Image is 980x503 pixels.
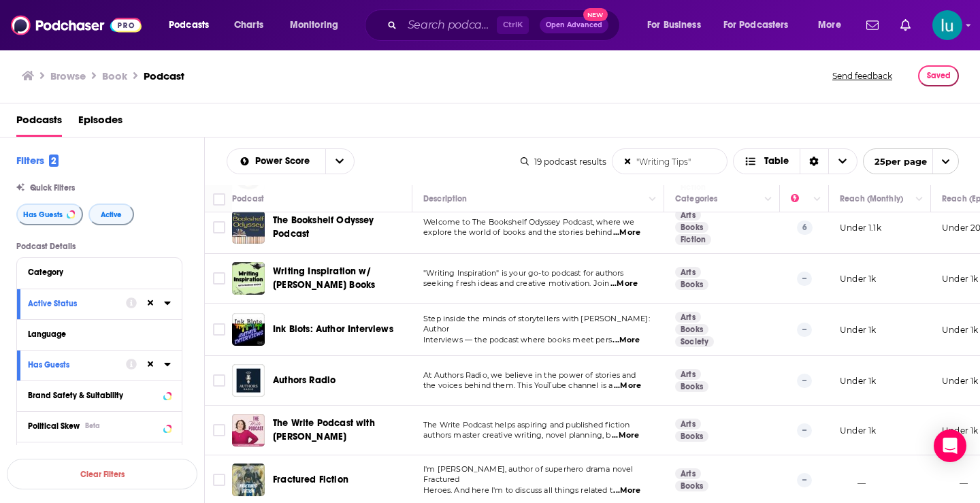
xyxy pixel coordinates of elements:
[675,419,701,429] a: Arts
[934,429,966,462] div: Open Intercom Messenger
[423,191,467,207] div: Description
[23,211,63,218] span: Has Guests
[28,356,126,373] button: Has Guests
[273,214,374,240] span: The Bookshelf Odyssey Podcast
[325,149,354,174] button: open menu
[232,414,265,447] a: The Write Podcast with Sarah Williams
[675,324,708,335] a: Books
[423,268,623,278] span: "Writing Inspiration" is your go-to podcast for authors
[213,374,225,387] span: Toggle select row
[213,424,225,436] span: Toggle select row
[232,211,265,244] img: The Bookshelf Odyssey Podcast
[942,425,978,436] p: Under 1k
[675,381,708,392] a: Books
[213,221,225,233] span: Toggle select row
[583,8,608,21] span: New
[402,14,497,36] input: Search podcasts, credits, & more...
[28,329,162,339] div: Language
[227,148,355,174] h2: Choose List sort
[612,335,640,346] span: ...More
[675,336,714,347] a: Society
[102,69,127,82] h1: Book
[675,191,717,207] div: Categories
[614,380,641,391] span: ...More
[280,14,356,36] button: open menu
[232,364,265,397] img: Authors Radio
[613,227,640,238] span: ...More
[675,279,708,290] a: Books
[169,16,209,35] span: Podcasts
[11,12,142,38] img: Podchaser - Follow, Share and Rate Podcasts
[675,222,708,233] a: Books
[797,272,812,285] p: --
[227,157,325,166] button: open menu
[942,474,968,486] p: __
[273,474,348,485] span: Fractured Fiction
[644,191,661,208] button: Column Actions
[733,148,857,174] h2: Choose View
[760,191,777,208] button: Column Actions
[101,211,122,218] span: Active
[840,375,876,387] p: Under 1k
[232,191,264,207] div: Podcast
[28,417,171,434] button: Political SkewBeta
[28,295,126,312] button: Active Status
[273,265,408,292] a: Writing Inspiration w/ [PERSON_NAME] Books
[273,473,348,487] a: Fractured Fiction
[49,155,59,167] span: 2
[840,425,876,436] p: Under 1k
[28,267,162,277] div: Category
[232,313,265,346] a: Ink Blots: Author Interviews
[797,423,812,437] p: --
[88,204,134,225] button: Active
[932,10,962,40] button: Show profile menu
[809,191,826,208] button: Column Actions
[16,109,62,137] a: Podcasts
[28,263,171,280] button: Category
[797,323,812,336] p: --
[764,157,789,166] span: Table
[861,14,884,37] a: Show notifications dropdown
[675,481,708,491] a: Books
[28,325,171,342] button: Language
[273,323,393,335] span: Ink Blots: Author Interviews
[797,221,813,234] p: 6
[28,299,117,308] div: Active Status
[675,431,708,442] a: Books
[423,335,612,344] span: Interviews — the podcast where books meet pers
[144,69,184,82] h3: Podcast
[16,204,83,225] button: Has Guests
[911,191,928,208] button: Column Actions
[800,149,828,174] div: Sort Direction
[290,16,338,35] span: Monitoring
[808,14,858,36] button: open menu
[797,473,812,487] p: --
[28,421,80,431] span: Political Skew
[159,14,227,36] button: open menu
[942,324,978,336] p: Under 1k
[864,151,927,172] span: 25 per page
[647,16,701,35] span: For Business
[423,217,635,227] span: Welcome to The Bookshelf Odyssey Podcast, where we
[942,273,978,285] p: Under 1k
[423,430,611,440] span: authors master creative writing, novel planning, b
[273,374,336,386] span: Authors Radio
[927,71,951,80] span: Saved
[16,154,59,167] h2: Filters
[791,191,810,207] div: Power Score
[232,464,265,496] a: Fractured Fiction
[232,262,265,295] a: Writing Inspiration w/ Markee Books
[638,14,718,36] button: open menu
[840,222,881,233] p: Under 1.1k
[273,374,336,387] a: Authors Radio
[28,391,159,400] div: Brand Safety & Suitability
[213,474,225,486] span: Toggle select row
[423,370,636,380] span: At Authors Radio, we believe in the power of stories and
[675,234,711,245] a: Fiction
[818,16,841,35] span: More
[273,265,375,291] span: Writing Inspiration w/ [PERSON_NAME] Books
[255,157,314,166] span: Power Score
[797,374,812,387] p: --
